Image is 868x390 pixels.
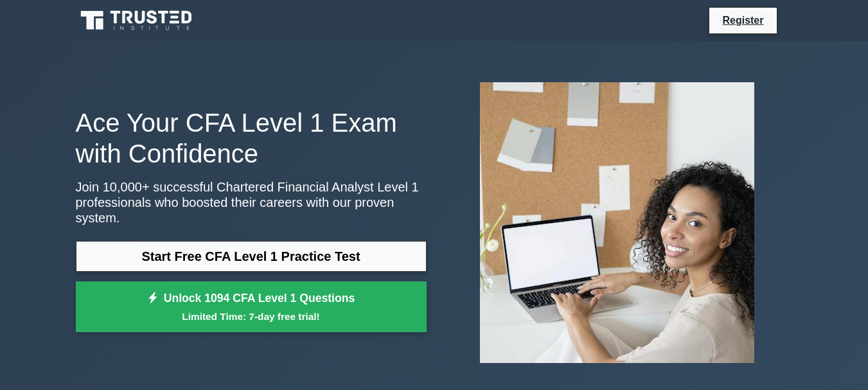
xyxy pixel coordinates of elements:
[714,12,771,28] a: Register
[76,281,427,333] a: Unlock 1094 CFA Level 1 QuestionsLimited Time: 7-day free trial!
[76,241,427,272] a: Start Free CFA Level 1 Practice Test
[92,309,411,324] small: Limited Time: 7-day free trial!
[76,179,427,226] p: Join 10,000+ successful Chartered Financial Analyst Level 1 professionals who boosted their caree...
[76,107,427,169] h1: Ace Your CFA Level 1 Exam with Confidence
